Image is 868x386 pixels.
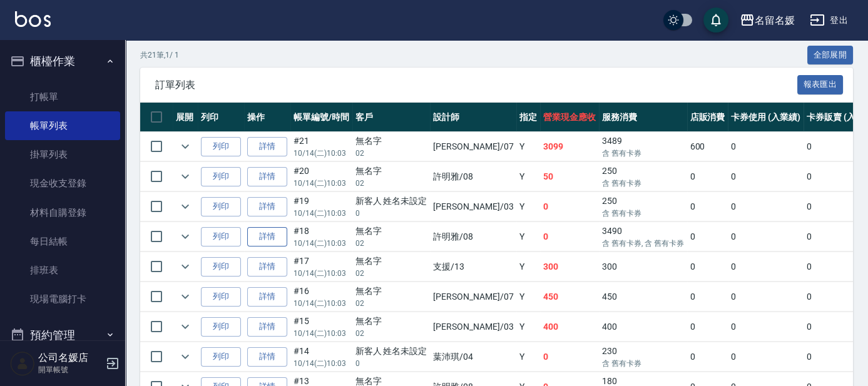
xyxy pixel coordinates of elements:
[599,312,687,342] td: 400
[602,148,683,159] p: 含 舊有卡券
[516,192,540,221] td: Y
[516,252,540,282] td: Y
[5,227,120,256] a: 每日結帳
[602,238,683,249] p: 含 舊有卡券, 含 舊有卡券
[728,312,804,342] td: 0
[728,103,804,132] th: 卡券使用 (入業績)
[687,342,728,372] td: 0
[540,282,599,312] td: 450
[687,282,728,312] td: 0
[599,192,687,221] td: 250
[176,197,195,216] button: expand row
[430,252,516,282] td: 支援 /13
[247,287,287,307] a: 詳情
[599,342,687,372] td: 230
[140,49,179,61] p: 共 21 筆, 1 / 1
[38,364,102,375] p: 開單帳號
[355,195,427,208] div: 新客人 姓名未設定
[516,103,540,132] th: 指定
[290,282,352,312] td: #16
[290,252,352,282] td: #17
[797,75,844,94] button: 報表匯出
[687,162,728,191] td: 0
[5,319,120,352] button: 預約管理
[155,79,797,91] span: 訂單列表
[176,137,195,156] button: expand row
[355,225,427,238] div: 無名字
[5,140,120,169] a: 掛單列表
[540,252,599,282] td: 300
[703,8,728,33] button: save
[599,252,687,282] td: 300
[5,111,120,140] a: 帳單列表
[176,347,195,366] button: expand row
[355,315,427,328] div: 無名字
[176,167,195,186] button: expand row
[516,312,540,342] td: Y
[173,103,198,132] th: 展開
[516,282,540,312] td: Y
[735,8,800,33] button: 名留名媛
[290,132,352,161] td: #21
[15,11,51,27] img: Logo
[290,312,352,342] td: #15
[352,103,431,132] th: 客戶
[294,328,349,339] p: 10/14 (二) 10:03
[355,238,427,249] p: 02
[797,78,844,90] a: 報表匯出
[355,328,427,339] p: 02
[5,45,120,78] button: 櫃檯作業
[516,162,540,191] td: Y
[355,178,427,189] p: 02
[728,192,804,221] td: 0
[247,137,287,156] a: 詳情
[687,252,728,282] td: 0
[430,192,516,221] td: [PERSON_NAME] /03
[294,238,349,249] p: 10/14 (二) 10:03
[516,342,540,372] td: Y
[599,222,687,251] td: 3490
[540,103,599,132] th: 營業現金應收
[201,137,241,156] button: 列印
[201,287,241,307] button: 列印
[355,165,427,178] div: 無名字
[247,317,287,337] a: 詳情
[201,227,241,246] button: 列印
[728,132,804,161] td: 0
[201,317,241,337] button: 列印
[176,287,195,306] button: expand row
[430,282,516,312] td: [PERSON_NAME] /07
[290,162,352,191] td: #20
[294,358,349,369] p: 10/14 (二) 10:03
[728,282,804,312] td: 0
[687,222,728,251] td: 0
[430,103,516,132] th: 設計師
[540,162,599,191] td: 50
[430,162,516,191] td: 許明雅 /08
[687,192,728,221] td: 0
[540,222,599,251] td: 0
[294,178,349,189] p: 10/14 (二) 10:03
[540,342,599,372] td: 0
[355,268,427,279] p: 02
[201,197,241,216] button: 列印
[599,103,687,132] th: 服務消費
[516,132,540,161] td: Y
[244,103,290,132] th: 操作
[728,162,804,191] td: 0
[247,167,287,186] a: 詳情
[602,358,683,369] p: 含 舊有卡券
[247,347,287,367] a: 詳情
[355,345,427,358] div: 新客人 姓名未設定
[355,358,427,369] p: 0
[430,312,516,342] td: [PERSON_NAME] /03
[290,192,352,221] td: #19
[807,46,854,65] button: 全部展開
[176,227,195,246] button: expand row
[294,208,349,219] p: 10/14 (二) 10:03
[728,222,804,251] td: 0
[355,255,427,268] div: 無名字
[10,351,35,376] img: Person
[247,257,287,277] a: 詳情
[5,83,120,111] a: 打帳單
